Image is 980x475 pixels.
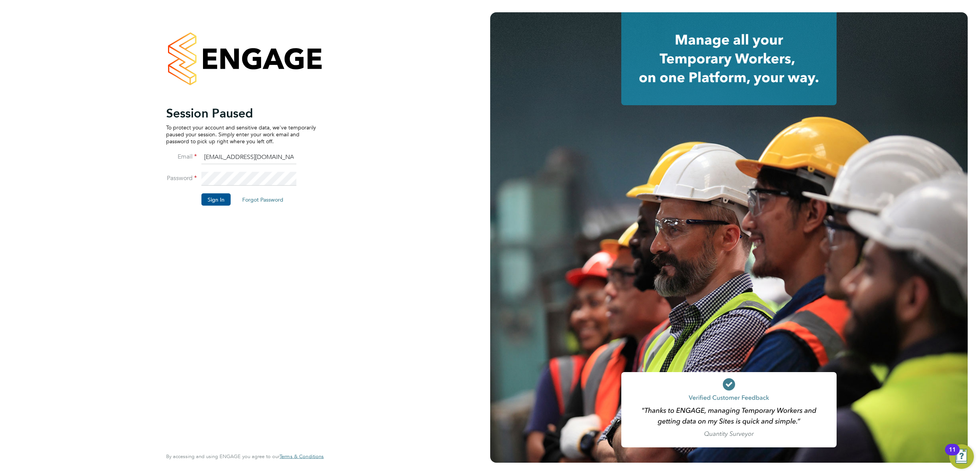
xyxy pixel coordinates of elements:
h2: Session Paused [166,105,316,121]
div: 11 [949,450,956,460]
input: Enter your work email... [201,151,296,164]
p: To protect your account and sensitive data, we've temporarily paused your session. Simply enter y... [166,124,316,145]
span: By accessing and using ENGAGE you agree to our [166,453,324,460]
button: Sign In [201,193,231,205]
button: Forgot Password [236,193,290,205]
a: Terms & Conditions [280,453,324,460]
span: Terms & Conditions [280,453,324,460]
label: Password [166,174,197,182]
label: Email [166,152,197,161]
button: Open Resource Center, 11 new notifications [949,444,974,469]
